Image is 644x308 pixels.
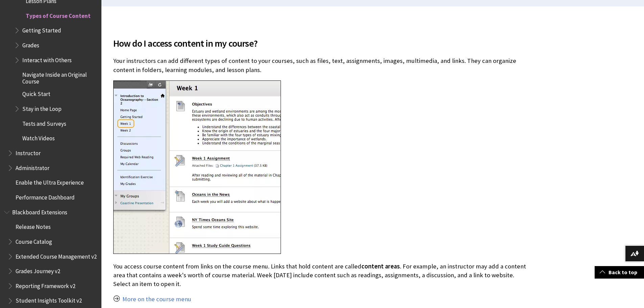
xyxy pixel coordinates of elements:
[15,162,49,171] span: Administrator
[22,40,39,49] span: Grades
[113,262,532,289] p: You access course content from links on the course menu. Links that hold content are called . For...
[15,295,81,304] span: Student Insights Toolkit v2
[122,295,191,303] a: More on the course menu
[361,262,400,270] span: content areas
[22,133,54,142] span: Watch Videos
[22,69,97,85] span: Navigate Inside an Original Course
[15,265,60,275] span: Grades Journey v2
[15,147,40,157] span: Instructor
[22,89,50,98] span: Quick Start
[113,56,532,74] p: Your instructors can add different types of content to your courses, such as files, text, assignm...
[15,251,96,260] span: Extended Course Management v2
[15,280,75,289] span: Reporting Framework v2
[15,236,52,245] span: Course Catalog
[15,177,84,186] span: Enable the Ultra Experience
[15,221,50,230] span: Release Notes
[595,266,644,279] a: Back to top
[22,25,61,34] span: Getting Started
[25,10,90,19] span: Types of Course Content
[22,118,66,127] span: Tests and Surveys
[22,54,71,64] span: Interact with Others
[113,36,532,50] span: How do I access content in my course?
[15,192,74,201] span: Performance Dashboard
[22,103,61,112] span: Stay in the Loop
[12,207,67,216] span: Blackboard Extensions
